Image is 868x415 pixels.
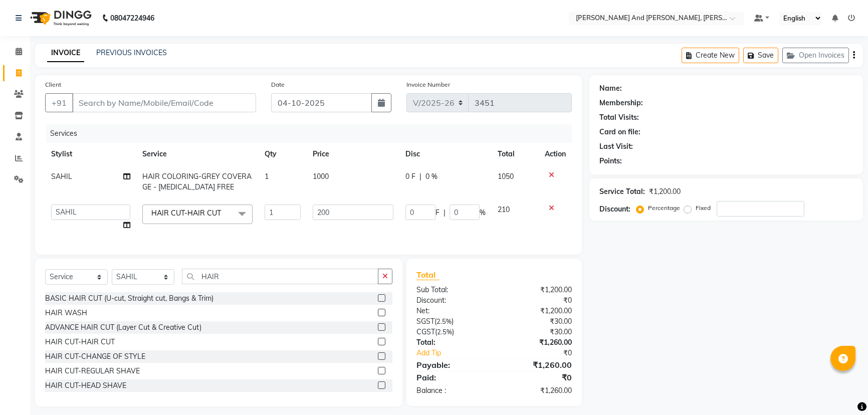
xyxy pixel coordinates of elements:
[498,205,510,214] span: 210
[45,93,73,112] button: +91
[436,207,440,218] span: F
[696,203,711,213] label: Fixed
[494,371,579,383] div: ₹0
[494,359,579,371] div: ₹1,260.00
[539,143,572,165] th: Action
[45,293,213,304] div: BASIC HAIR CUT (U-cut, Straight cut, Bangs & Trim)
[46,124,579,143] div: Services
[599,83,622,94] div: Name:
[649,186,681,197] div: ₹1,200.00
[307,143,399,165] th: Price
[419,171,421,182] span: |
[599,112,639,123] div: Total Visits:
[265,172,269,181] span: 1
[743,48,778,63] button: Save
[26,4,94,32] img: logo
[494,285,579,295] div: ₹1,200.00
[599,156,622,166] div: Points:
[409,316,494,327] div: ( )
[409,359,494,371] div: Payable:
[494,337,579,348] div: ₹1,260.00
[406,80,450,89] label: Invoice Number
[45,308,87,318] div: HAIR WASH
[409,385,494,396] div: Balance :
[682,48,739,63] button: Create New
[45,80,61,89] label: Client
[399,143,492,165] th: Disc
[45,322,201,333] div: ADVANCE HAIR CUT (Layer Cut & Creative Cut)
[494,306,579,316] div: ₹1,200.00
[409,285,494,295] div: Sub Total:
[508,348,579,358] div: ₹0
[45,366,140,376] div: HAIR CUT-REGULAR SHAVE
[444,207,446,218] span: |
[492,143,539,165] th: Total
[313,172,329,181] span: 1000
[416,317,435,326] span: SGST
[409,295,494,306] div: Discount:
[416,327,435,336] span: CGST
[826,375,858,405] iframe: chat widget
[47,44,84,62] a: INVOICE
[494,327,579,337] div: ₹30.00
[110,4,154,32] b: 08047224946
[437,317,452,325] span: 2.5%
[45,351,145,362] div: HAIR CUT-CHANGE OF STYLE
[409,348,509,358] a: Add Tip
[599,186,645,197] div: Service Total:
[259,143,307,165] th: Qty
[599,204,630,215] div: Discount:
[136,143,259,165] th: Service
[409,371,494,383] div: Paid:
[45,143,136,165] th: Stylist
[45,380,126,391] div: HAIR CUT-HEAD SHAVE
[599,127,640,137] div: Card on file:
[271,80,285,89] label: Date
[599,141,633,152] div: Last Visit:
[782,48,849,63] button: Open Invoices
[416,270,440,280] span: Total
[498,172,514,181] span: 1050
[51,172,72,181] span: SAHIL
[494,295,579,306] div: ₹0
[425,171,438,182] span: 0 %
[151,209,221,218] span: HAIR CUT-HAIR CUT
[221,209,226,218] a: x
[599,98,643,108] div: Membership:
[494,385,579,396] div: ₹1,260.00
[45,337,115,347] div: HAIR CUT-HAIR CUT
[648,203,680,213] label: Percentage
[409,337,494,348] div: Total:
[182,269,378,284] input: Search or Scan
[409,306,494,316] div: Net:
[409,327,494,337] div: ( )
[142,172,252,191] span: HAIR COLORING-GREY COVERAGE - [MEDICAL_DATA] FREE
[405,171,415,182] span: 0 F
[494,316,579,327] div: ₹30.00
[437,328,452,336] span: 2.5%
[480,207,486,218] span: %
[96,48,167,57] a: PREVIOUS INVOICES
[72,93,256,112] input: Search by Name/Mobile/Email/Code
